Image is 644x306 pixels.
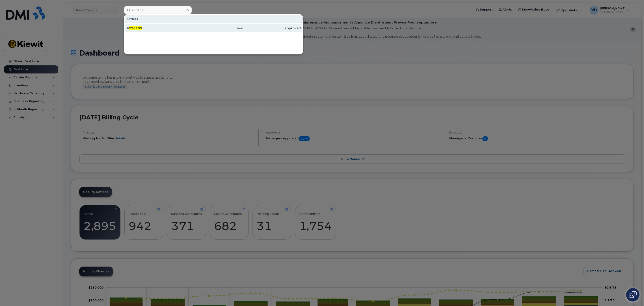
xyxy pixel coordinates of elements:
[243,26,301,30] div: approved
[125,24,303,32] a: #296157newapproved
[129,26,142,30] span: 296157
[125,15,303,23] div: Orders
[126,26,184,30] div: #
[184,26,242,30] div: new
[629,291,637,298] img: Open chat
